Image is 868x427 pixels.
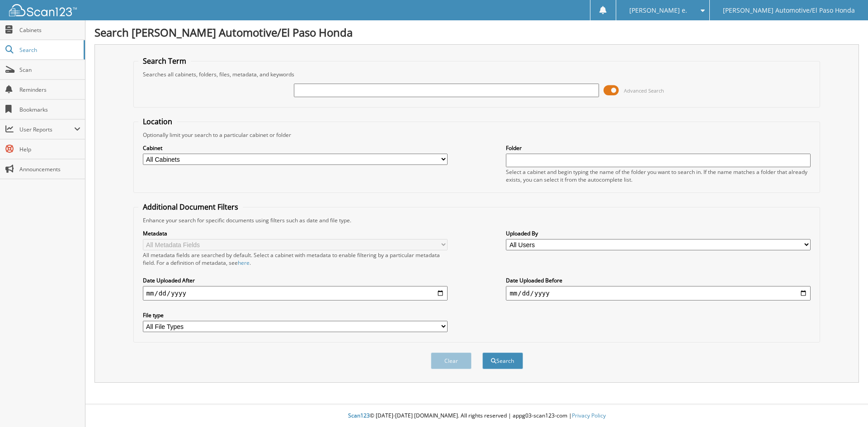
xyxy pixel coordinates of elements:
[143,230,448,237] label: Metadata
[19,26,80,34] span: Cabinets
[506,144,811,152] label: Folder
[138,70,816,78] div: Searches all cabinets, folders, files, metadata, and keywords
[138,202,243,212] legend: Additional Document Filters
[143,286,448,300] input: start
[624,87,664,94] span: Advanced Search
[506,168,811,183] div: Select a cabinet and begin typing the name of the folder you want to search in. If the name match...
[19,165,80,173] span: Announcements
[348,412,370,419] span: Scan123
[431,352,472,369] button: Clear
[138,216,816,224] div: Enhance your search for specific documents using filters such as date and file type.
[19,66,80,74] span: Scan
[19,46,79,54] span: Search
[19,126,74,133] span: User Reports
[19,145,80,153] span: Help
[506,277,811,284] label: Date Uploaded Before
[85,405,868,427] div: © [DATE]-[DATE] [DOMAIN_NAME]. All rights reserved | appg03-scan123-com |
[138,131,816,139] div: Optionally limit your search to a particular cabinet or folder
[506,230,811,237] label: Uploaded By
[482,352,523,369] button: Search
[629,8,687,13] span: [PERSON_NAME] e.
[138,117,177,127] legend: Location
[143,251,448,267] div: All metadata fields are searched by default. Select a cabinet with metadata to enable filtering b...
[19,106,80,113] span: Bookmarks
[9,4,77,16] img: scan123-logo-white.svg
[143,144,448,152] label: Cabinet
[94,25,859,40] h1: Search [PERSON_NAME] Automotive/El Paso Honda
[19,86,80,94] span: Reminders
[723,8,855,13] span: [PERSON_NAME] Automotive/El Paso Honda
[506,286,811,300] input: end
[138,56,191,66] legend: Search Term
[238,259,250,267] a: here
[143,277,448,284] label: Date Uploaded After
[143,311,448,319] label: File type
[572,412,606,419] a: Privacy Policy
